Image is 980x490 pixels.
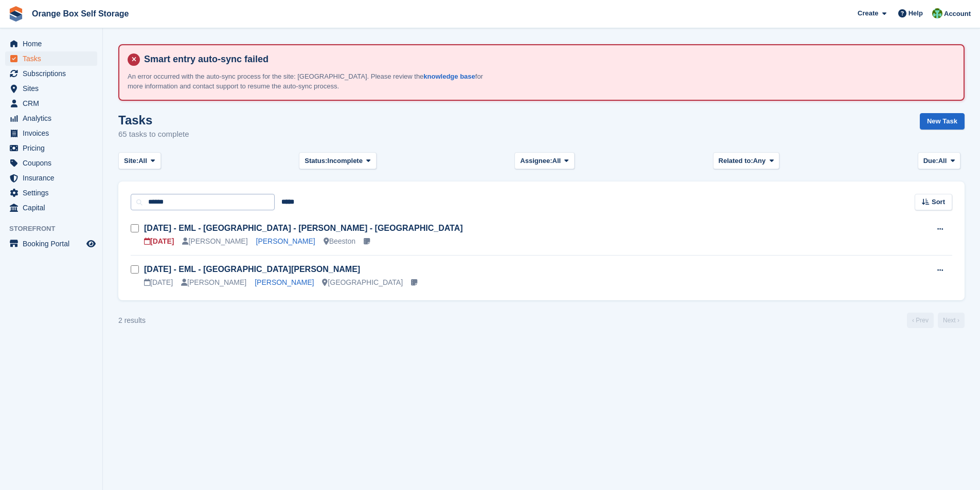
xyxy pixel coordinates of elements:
div: [PERSON_NAME] [181,277,246,288]
a: menu [5,237,97,251]
a: menu [5,96,97,111]
p: 65 tasks to complete [118,129,189,140]
img: stora-icon-8386f47178a22dfd0bd8f6a31ec36ba5ce8667c1dd55bd0f319d3a0aa187defe.svg [8,6,24,22]
button: Status: Incomplete [299,152,376,169]
span: Storefront [9,224,102,234]
a: menu [5,156,97,170]
a: [PERSON_NAME] [256,237,315,245]
span: Home [23,37,84,51]
span: All [138,156,147,166]
span: All [938,156,947,166]
span: Insurance [23,171,84,185]
h1: Tasks [118,113,189,127]
span: Sites [23,81,84,96]
a: New Task [920,113,965,130]
p: An error occurred with the auto-sync process for the site: [GEOGRAPHIC_DATA]. Please review the f... [128,71,488,92]
div: 2 results [118,315,146,326]
button: Site: All [118,152,161,169]
a: menu [5,171,97,185]
span: Settings [23,186,84,200]
span: Help [908,8,923,19]
div: [PERSON_NAME] [182,236,247,247]
span: All [553,156,561,166]
a: menu [5,37,97,51]
span: Any [753,156,766,166]
span: Create [858,8,878,19]
span: Related to: [719,156,753,166]
span: Coupons [23,156,84,170]
div: [DATE] [144,277,173,288]
span: Site: [124,156,138,166]
a: menu [5,141,97,155]
span: Account [944,9,971,19]
div: [DATE] [144,236,174,247]
span: Subscriptions [23,66,84,81]
span: Sort [932,197,945,207]
div: [GEOGRAPHIC_DATA] [322,277,403,288]
span: Analytics [23,111,84,125]
span: Booking Portal [23,237,84,251]
span: Status: [305,156,327,166]
a: menu [5,51,97,66]
img: Binder Bhardwaj [932,8,942,19]
button: Related to: Any [713,152,779,169]
span: Invoices [23,126,84,140]
a: Orange Box Self Storage [28,5,133,22]
span: Due: [923,156,938,166]
a: knowledge base [423,72,475,80]
span: Assignee: [520,156,552,166]
span: Tasks [23,51,84,66]
a: [DATE] - EML - [GEOGRAPHIC_DATA] - [PERSON_NAME] - [GEOGRAPHIC_DATA] [144,224,463,232]
a: Preview store [85,238,97,250]
a: menu [5,111,97,125]
a: menu [5,186,97,200]
a: menu [5,126,97,140]
a: Next [938,313,965,328]
a: menu [5,81,97,96]
a: menu [5,66,97,81]
a: [PERSON_NAME] [255,278,314,286]
nav: Page [905,313,967,328]
div: Beeston [324,236,355,247]
a: menu [5,201,97,215]
span: Capital [23,201,84,215]
span: Incomplete [327,156,363,166]
h4: Smart entry auto-sync failed [140,53,955,65]
span: CRM [23,96,84,111]
a: [DATE] - EML - [GEOGRAPHIC_DATA][PERSON_NAME] [144,265,360,274]
span: Pricing [23,141,84,155]
button: Due: All [918,152,960,169]
button: Assignee: All [514,152,575,169]
a: Previous [907,313,934,328]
